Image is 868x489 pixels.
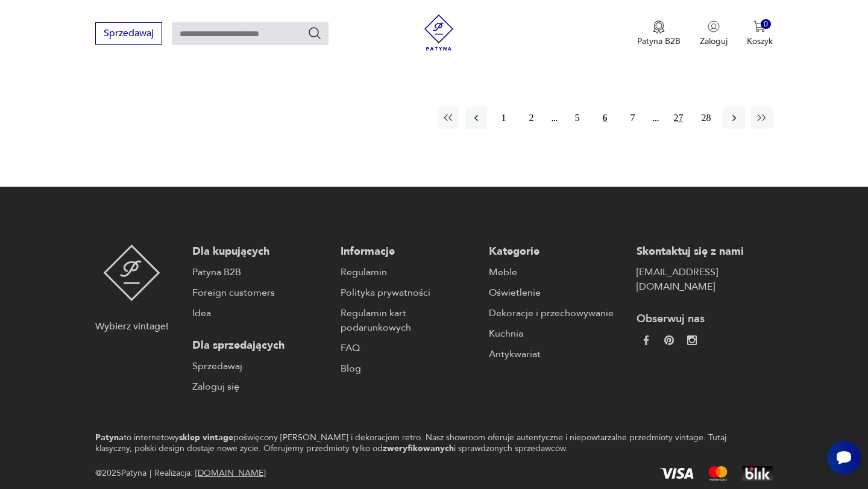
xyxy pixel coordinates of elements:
p: Wybierz vintage! [95,319,168,334]
p: Koszyk [747,36,773,47]
p: Patyna B2B [637,36,681,47]
strong: sklep vintage [179,432,233,443]
a: Regulamin [341,265,477,279]
a: [DOMAIN_NAME] [195,467,266,479]
div: | [149,466,151,481]
p: Kategorie [489,244,625,259]
a: Antykwariat [489,347,625,361]
img: Ikonka użytkownika [708,20,720,33]
a: Sprzedawaj [95,30,162,39]
span: Realizacja: [154,466,266,481]
a: Foreign customers [192,285,329,300]
a: Zaloguj się [192,379,329,394]
button: 28 [696,107,717,129]
strong: Patyna [95,432,124,443]
button: Szukaj [307,26,322,40]
button: 5 [567,107,588,129]
a: FAQ [341,341,477,355]
a: Idea [192,306,329,320]
a: Sprzedawaj [192,359,329,373]
p: Skontaktuj się z nami [637,244,773,259]
div: 0 [761,19,771,30]
strong: zweryfikowanych [383,443,454,454]
a: [EMAIL_ADDRESS][DOMAIN_NAME] [637,265,773,294]
a: Blog [341,361,477,376]
button: 27 [668,107,690,129]
img: Visa [660,468,694,479]
a: Polityka prywatności [341,285,477,300]
button: 0Koszyk [747,20,773,47]
button: 2 [521,107,542,129]
a: Oświetlenie [489,285,625,300]
img: BLIK [742,466,773,481]
a: Dekoracje i przechowywanie [489,306,625,320]
a: Kuchnia [489,326,625,341]
button: Zaloguj [700,20,728,47]
img: da9060093f698e4c3cedc1453eec5031.webp [641,335,651,345]
p: Zaloguj [700,36,728,47]
img: c2fd9cf7f39615d9d6839a72ae8e59e5.webp [687,335,697,345]
iframe: Smartsupp widget button [827,441,861,475]
a: Regulamin kart podarunkowych [341,306,477,335]
button: 6 [594,107,616,129]
a: Meble [489,265,625,279]
img: Patyna - sklep z meblami i dekoracjami vintage [103,244,160,301]
p: Informacje [341,244,477,259]
img: 37d27d81a828e637adc9f9cb2e3d3a8a.webp [664,335,674,345]
span: @ 2025 Patyna [95,466,146,481]
img: Ikona koszyka [753,20,766,33]
button: Patyna B2B [637,20,681,47]
button: 7 [622,107,644,129]
button: 1 [493,107,515,129]
p: to internetowy poświęcony [PERSON_NAME] i dekoracjom retro. Nasz showroom oferuje autentyczne i n... [95,432,730,454]
img: Patyna - sklep z meblami i dekoracjami vintage [421,14,457,51]
button: Sprzedawaj [95,22,162,45]
p: Dla kupujących [192,244,329,259]
img: Ikona medalu [653,20,665,34]
p: Dla sprzedających [192,338,329,353]
img: Mastercard [708,466,728,481]
p: Obserwuj nas [637,312,773,326]
a: Patyna B2B [192,265,329,279]
a: Ikona medaluPatyna B2B [637,20,681,47]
